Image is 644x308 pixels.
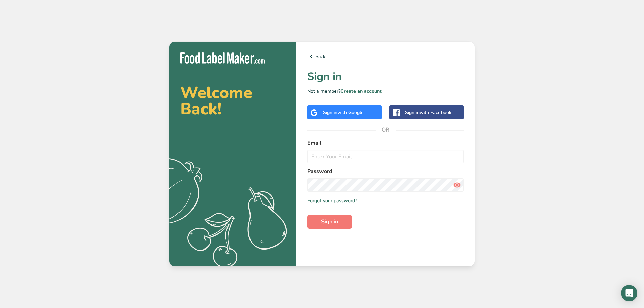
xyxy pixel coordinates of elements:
[323,109,364,116] div: Sign in
[307,88,464,95] p: Not a member?
[405,109,451,116] div: Sign in
[420,109,451,116] span: with Facebook
[307,215,352,229] button: Sign in
[621,285,637,301] div: Open Intercom Messenger
[180,52,265,64] img: Food Label Maker
[337,109,364,116] span: with Google
[340,88,382,94] a: Create an account
[307,150,464,163] input: Enter Your Email
[307,69,464,85] h1: Sign in
[307,139,464,147] label: Email
[307,167,464,175] label: Password
[307,52,464,61] a: Back
[180,85,286,117] h2: Welcome Back!
[321,218,338,226] span: Sign in
[376,120,396,140] span: OR
[307,197,357,204] a: Forgot your password?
